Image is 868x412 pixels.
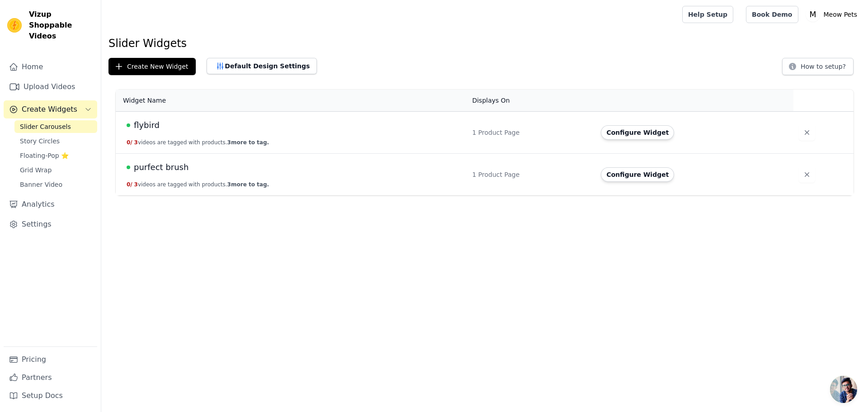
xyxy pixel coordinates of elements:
h1: Slider Widgets [108,36,861,51]
span: Vizup Shoppable Videos [29,9,94,42]
button: 0/ 3videos are tagged with products.3more to tag. [127,181,269,188]
a: Banner Video [14,178,97,191]
button: Delete widget [799,124,815,141]
button: 0/ 3videos are tagged with products.3more to tag. [127,139,269,146]
span: 0 / [127,139,132,146]
th: Displays On [467,90,595,112]
a: Help Setup [682,6,733,23]
a: Pricing [4,350,97,369]
button: Configure Widget [601,125,674,140]
a: Story Circles [14,135,97,147]
a: Upload Videos [4,78,97,96]
span: flybird [134,119,160,132]
button: M Meow Pets [806,6,861,23]
a: Slider Carousels [14,120,97,133]
span: Live Published [127,123,130,127]
div: 1 Product Page [472,170,590,179]
span: Grid Wrap [20,166,52,175]
span: 3 [134,139,138,146]
text: M [809,10,816,19]
a: Setup Docs [4,387,97,405]
a: How to setup? [782,64,854,73]
button: Create Widgets [4,100,97,118]
a: Book Demo [746,6,798,23]
span: 0 / [127,181,132,188]
span: purfect brush [134,161,189,174]
span: Live Published [127,166,130,169]
a: Home [4,58,97,76]
a: Grid Wrap [14,164,97,176]
button: How to setup? [782,58,854,75]
span: 3 more to tag. [227,181,269,188]
button: Delete widget [799,166,815,183]
span: Create Widgets [22,104,77,115]
a: Settings [4,215,97,233]
span: Floating-Pop ⭐ [20,151,69,160]
div: Aprire la chat [830,376,857,403]
a: Floating-Pop ⭐ [14,149,97,162]
a: Partners [4,369,97,387]
span: Story Circles [20,137,60,146]
div: 1 Product Page [472,128,590,137]
button: Configure Widget [601,167,674,182]
button: Default Design Settings [207,58,317,74]
span: 3 more to tag. [227,139,269,146]
a: Analytics [4,195,97,213]
img: Vizup [7,18,22,33]
span: 3 [134,181,138,188]
span: Slider Carousels [20,122,71,131]
button: Create New Widget [108,58,196,75]
span: Banner Video [20,180,62,189]
th: Widget Name [116,90,467,112]
p: Meow Pets [820,6,861,23]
